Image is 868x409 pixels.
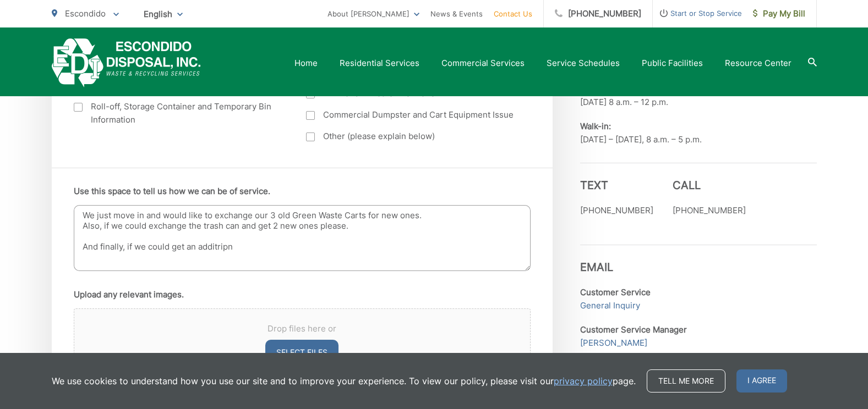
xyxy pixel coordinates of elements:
label: Upload any relevant images. [74,290,184,300]
strong: Customer Service [580,287,651,297]
a: Commercial Services [441,57,525,70]
a: Resource Center [725,57,791,70]
h3: Email [580,245,817,274]
a: Tell me more [647,369,725,393]
h3: Call [673,179,746,192]
label: Roll-off, Storage Container and Temporary Bin Information [74,100,285,126]
a: [PERSON_NAME] [580,336,647,350]
span: English [135,4,191,24]
span: Pay My Bill [753,7,805,20]
a: About [PERSON_NAME] [327,7,419,20]
p: [PHONE_NUMBER] [673,204,746,217]
a: News & Events [430,7,483,20]
a: EDCD logo. Return to the homepage. [52,38,201,87]
strong: Customer Service Manager [580,324,687,335]
a: Residential Services [340,57,419,70]
a: Service Schedules [547,57,620,70]
label: Use this space to tell us how we can be of service. [74,186,270,196]
b: Walk-in: [580,121,611,131]
label: Other (please explain below) [306,130,517,143]
p: [PHONE_NUMBER] [580,204,653,217]
a: Contact Us [494,7,532,20]
p: We use cookies to understand how you use our site and to improve your experience. To view our pol... [52,374,636,388]
label: Commercial Dumpster and Cart Equipment Issue [306,108,517,121]
p: [DATE] – [DATE], 8 a.m. – 5 p.m. [580,120,817,146]
a: Public Facilities [642,57,703,70]
button: select files, upload any relevant images. [265,340,339,365]
a: Home [294,57,318,70]
span: Drop files here or [88,322,517,335]
a: privacy policy [554,374,613,388]
h3: Text [580,179,653,192]
span: Escondido [65,8,106,19]
a: General Inquiry [580,299,640,312]
span: I agree [736,369,787,393]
